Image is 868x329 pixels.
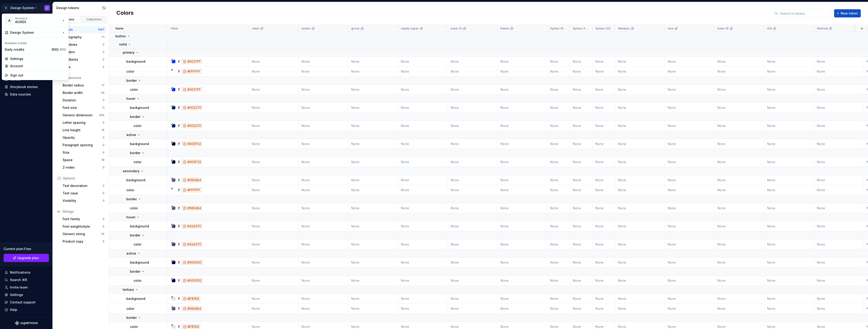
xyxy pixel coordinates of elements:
[3,39,68,46] div: Available credits
[60,48,66,51] span: 600
[10,73,66,78] div: Sign out
[15,20,54,24] div: AUSIEX
[15,17,61,20] div: Workspace
[5,47,50,52] div: Daily credits
[10,64,66,68] div: Account
[5,17,13,25] div: A
[52,48,66,51] span: 600 /
[10,30,61,35] div: Design System
[10,57,66,61] div: Settings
